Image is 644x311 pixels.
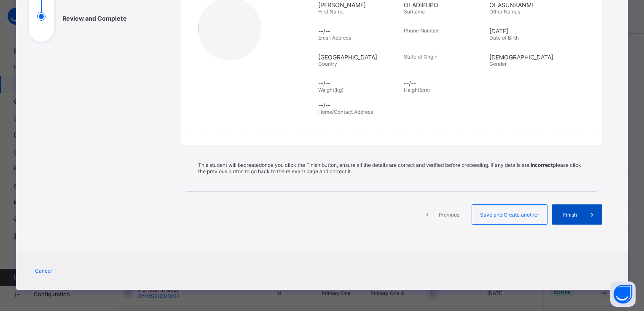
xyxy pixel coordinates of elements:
[318,87,343,93] span: Weight(kg)
[489,54,571,61] span: [DEMOGRAPHIC_DATA]
[558,212,582,218] span: Finish
[318,61,337,67] span: Country
[318,35,351,41] span: Email Address
[489,1,571,8] span: OLASUNKANMI
[404,1,485,8] span: OLADIPUPO
[489,35,519,41] span: Date of Birth
[318,54,400,61] span: [GEOGRAPHIC_DATA]
[404,8,425,15] span: Surname
[318,80,400,87] span: --/--
[318,1,400,8] span: [PERSON_NAME]
[318,102,589,109] span: --/--
[35,268,52,274] span: Cancel
[478,212,541,218] span: Save and Create another
[318,27,400,35] span: --/--
[489,61,507,67] span: Gender
[318,8,343,15] span: First Name
[489,8,520,15] span: Other Names
[437,212,461,218] span: Previous
[531,162,553,168] b: Incorrect
[404,87,430,93] span: Height(cm)
[404,27,439,34] span: Phone Number
[610,282,636,307] button: Open asap
[198,162,581,174] span: This student will be created once you click the Finish button, ensure all the details are correct...
[318,109,373,115] span: Home/Contact Address
[404,54,437,60] span: State of Origin
[404,80,485,87] span: --/--
[489,27,571,35] span: [DATE]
